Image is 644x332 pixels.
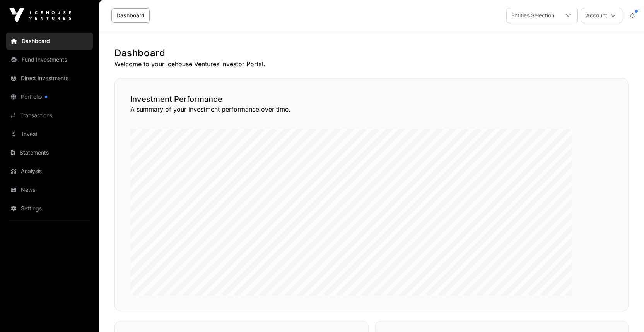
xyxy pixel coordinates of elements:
h1: Dashboard [114,47,629,59]
a: Dashboard [111,8,150,23]
h2: Investment Performance [130,94,613,105]
a: Dashboard [6,33,93,50]
a: Analysis [6,163,93,180]
img: Icehouse Ventures Logo [9,8,71,23]
a: Fund Investments [6,51,93,68]
a: News [6,181,93,198]
div: Entities Selection [507,8,559,23]
p: Welcome to your Icehouse Ventures Investor Portal. [114,59,629,69]
p: A summary of your investment performance over time. [130,105,613,114]
a: Settings [6,200,93,217]
a: Statements [6,144,93,161]
a: Direct Investments [6,70,93,87]
button: Account [581,8,622,23]
a: Transactions [6,107,93,124]
a: Invest [6,126,93,143]
iframe: Chat Widget [605,295,644,332]
a: Portfolio [6,88,93,105]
